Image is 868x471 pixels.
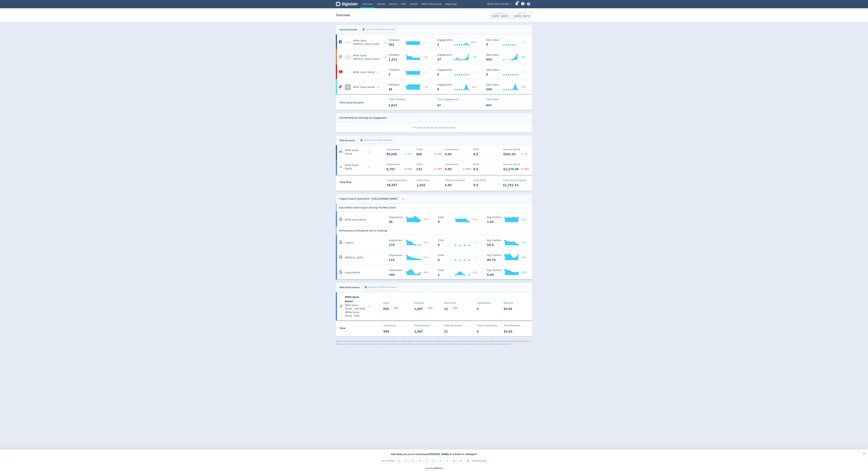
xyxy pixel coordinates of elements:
li: 3 [416,458,423,464]
span: _ 0% [472,71,477,74]
p: Total Impressions [387,178,413,182]
svg: Impressions 190 [387,269,432,277]
svg: Video Views 0 [485,68,529,76]
div: Total Paid [336,180,369,186]
svg: Followers 38 [387,83,431,91]
label: Extremely likely [472,459,487,464]
div: Paid Accounts [339,138,355,143]
span: 12% [519,218,526,221]
span: Data last synced: 17 Sep 2025, 12:02am (AEST) [385,42,387,43]
p: Total Followers [388,97,406,101]
span: 33% [519,271,526,274]
p: 1,007 [414,329,425,334]
span: 34% [518,56,525,59]
svg: Engagements 1 [436,39,480,46]
a: [MEDICAL_DATA] Impressions 123 Impressions 123 75% Clicks 0 Clicks 0 _ 0% Avg. Position 46.78 Avg... [336,250,532,265]
label: Not at all likely [381,459,395,464]
span: Data last synced: 17 Sep 2025, 1:01am (AEST) [378,86,380,88]
p: 10 % [520,167,529,171]
svg: Google Analytics [339,255,342,259]
span: Data last synced: 17 Sep 2025, 1:01am (AEST) [368,151,371,153]
a: White Space DentalWhite Space Dental - GA4 (GA4)(White Space Dental - GA4)Users954 16%Sessions1,0... [336,292,532,320]
p: Transactions [477,301,491,305]
h5: white space dental [345,218,366,221]
svg: Avg. Position 6.86 [486,269,530,277]
p: Total Transactions [477,324,497,328]
svg: Engagements 0 [436,68,480,76]
p: Clicks [416,147,443,151]
span: Data last synced: 16 Sep 2025, 11:02am (AEST) [403,198,405,200]
svg: Video Views 653 [485,53,529,61]
h5: White Space [MEDICAL_DATA] Centre [353,39,382,46]
h5: White Space [MEDICAL_DATA] Centre [353,54,382,61]
svg: Clicks 0 [436,239,481,247]
li: 2 [409,458,416,464]
p: 16 % [425,306,433,310]
p: $581.83 [503,151,520,157]
span: White Space Dental [487,2,509,6]
span: 14% [470,218,477,221]
p: 47 [437,103,454,108]
li: 8 [451,458,457,464]
svg: Video Views 0 [485,39,529,46]
p: Amount Spend [503,162,530,166]
a: White Space Dental & Implant Centre undefinedWhite Space [MEDICAL_DATA] Centre Followers 1,271 Fo... [336,49,532,64]
p: $0.00 [504,329,515,334]
img: negative-performance.svg [421,256,424,258]
svg: Clicks 2 [436,269,481,277]
div: Organic Search Queries For "[URL][DOMAIN_NAME]" [339,197,399,201]
p: 1,613 [388,103,405,108]
img: negative-performance.svg [518,86,521,88]
p: 232 [416,166,433,172]
img: negative-performance.svg [469,86,472,88]
span: _ 0% [521,71,525,74]
button: White Space Dental [486,2,512,6]
img: White Space Dental & Implant Centre undefined [345,54,351,60]
img: negative-performance.svg [470,271,473,273]
h5: White Space Dental [353,70,375,74]
span: 75% [421,241,428,244]
span: 67% [470,271,477,274]
h5: implant [345,241,354,245]
a: Connect Another Account [360,284,399,290]
p: Users [383,301,389,305]
p: Total Engagements [437,97,459,101]
svg: Impressions 174 [387,239,432,247]
p: 16 % [391,306,399,310]
svg: Engagements 9 [436,83,480,91]
li: 10 [465,458,471,464]
a: White Space Dental undefinedWhite Space Dental Followers 2 Followers 2 _ 0% Engagements 0 Engagem... [336,64,532,79]
svg: Avg. Position 46.78 [486,254,530,262]
img: positive-performance.svg [468,41,471,43]
svg: Clicks 0 [436,254,481,262]
p: Impressions [386,147,413,151]
span: add_circle [362,28,365,31]
p: 0.0 [473,166,490,172]
svg: Followers 302 [387,39,431,46]
li: 9 [458,458,464,464]
img: positive-performance.svg [519,271,522,273]
button: Connect Another Account [360,26,397,33]
p: 8,781 [386,166,403,172]
span: _ 0% [472,256,477,259]
img: positive-performance.svg [519,218,522,220]
li: 6 [437,458,444,464]
p: 54,587 [387,182,404,188]
p: Total Amount Spend [503,178,530,182]
p: Total Sessions [414,324,431,328]
li: 0 [396,458,402,464]
p: Amount Spend [503,147,530,151]
span: add_circle [360,139,363,142]
p: 5.00 [445,182,462,188]
svg: Avg. Position 1.83 [486,216,530,224]
p: Total Users [383,324,396,328]
img: White Space Dental & Implant Centre undefined [345,39,351,45]
a: manly dentist Impressions 190 Impressions 190 49% Clicks 2 Clicks 2 67% Avg. Position 6.86 Avg. P... [336,265,532,280]
span: Data last synced: 17 Sep 2025, 12:02am (AEST) [385,57,387,58]
svg: Impressions 123 [387,254,432,262]
div: Total Social Accounts [339,100,386,105]
h5: White Space Dental - GA4 (GA4) ( White Space Dental - GA4 ) [345,303,366,318]
a: White Space Dental & Implant Centre undefinedWhite Space [MEDICAL_DATA] Centre Followers 302 Foll... [336,34,532,49]
img: negative-performance.svg [470,218,473,220]
p: Total Revenue [504,324,520,328]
